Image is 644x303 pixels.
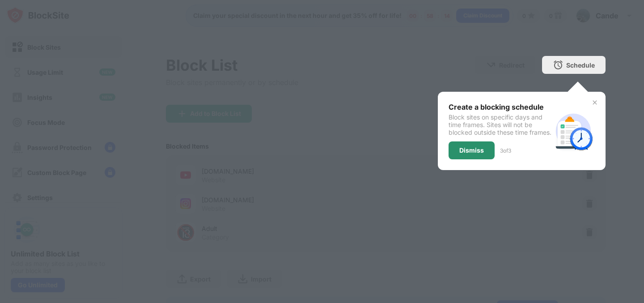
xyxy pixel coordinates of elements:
div: Dismiss [459,147,484,154]
div: Schedule [566,61,595,69]
img: x-button.svg [591,99,598,106]
div: 3 of 3 [500,147,511,154]
div: Create a blocking schedule [449,102,552,111]
img: schedule.svg [552,110,595,153]
div: Block sites on specific days and time frames. Sites will not be blocked outside these time frames. [449,113,552,136]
